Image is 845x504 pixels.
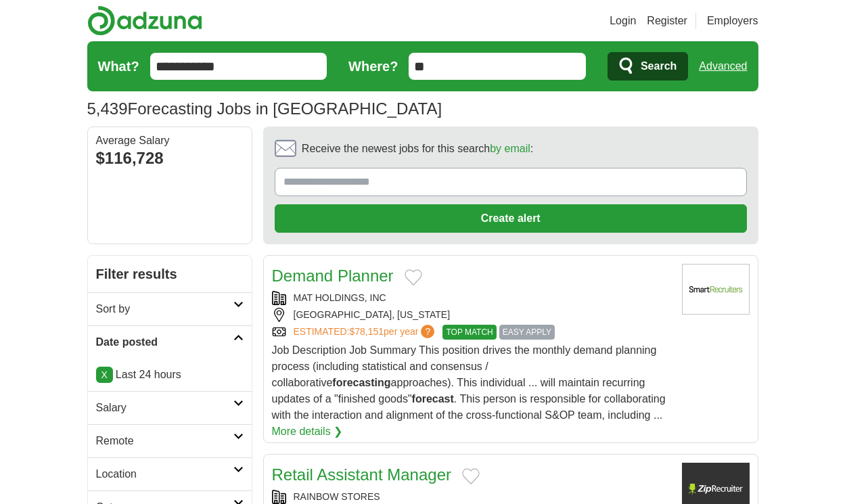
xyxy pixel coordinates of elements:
img: Adzuna logo [87,5,202,36]
strong: forecasting [332,377,390,388]
a: by email [490,143,530,154]
a: Login [610,13,636,29]
button: Search [608,52,688,81]
span: ? [421,325,434,338]
a: Employers [707,13,758,29]
div: [GEOGRAPHIC_DATA], [US_STATE] [272,308,671,322]
span: TOP MATCH [442,325,496,340]
h2: Remote [96,433,233,449]
a: Demand Planner [272,267,394,285]
div: MAT HOLDINGS, INC [272,291,671,305]
a: Date posted [88,325,252,359]
a: Advanced [699,53,747,80]
a: Salary [88,391,252,424]
a: More details ❯ [272,423,343,440]
span: Search [641,53,677,80]
span: EASY APPLY [499,325,555,340]
h2: Sort by [96,301,233,317]
img: Company logo [682,264,750,315]
h2: Date posted [96,334,233,350]
span: 5,439 [87,97,128,121]
button: Add to favorite jobs [462,468,480,484]
h2: Filter results [88,256,252,292]
div: $116,728 [96,146,244,170]
h2: Salary [96,400,233,416]
a: X [96,367,113,383]
a: Location [88,457,252,490]
label: What? [98,56,139,76]
a: Retail Assistant Manager [272,465,451,484]
a: ESTIMATED:$78,151per year? [294,325,438,340]
h1: Forecasting Jobs in [GEOGRAPHIC_DATA] [87,99,442,118]
div: RAINBOW STORES [272,490,671,504]
a: Remote [88,424,252,457]
span: $78,151 [349,326,384,337]
span: Job Description Job Summary This position drives the monthly demand planning process (including s... [272,344,666,421]
h2: Location [96,466,233,482]
button: Create alert [275,204,747,233]
a: Sort by [88,292,252,325]
a: Register [647,13,687,29]
label: Where? [348,56,398,76]
p: Last 24 hours [96,367,244,383]
div: Average Salary [96,135,244,146]
span: Receive the newest jobs for this search : [302,141,533,157]
button: Add to favorite jobs [405,269,422,285]
strong: forecast [412,393,454,405]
